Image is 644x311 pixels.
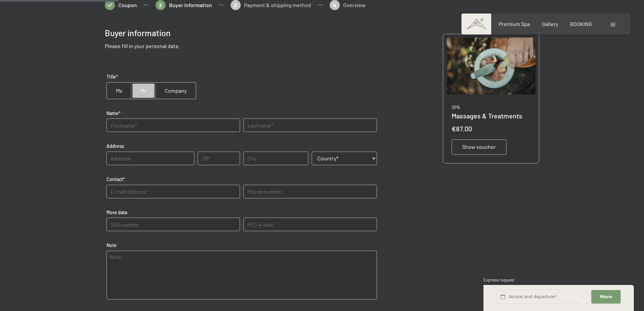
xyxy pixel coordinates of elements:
span: Express request [483,277,515,283]
a: Gallery [542,21,558,27]
a: BOOKING [570,21,592,27]
span: More [600,294,612,300]
a: Premium Spa [499,21,530,27]
button: More [591,290,620,304]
